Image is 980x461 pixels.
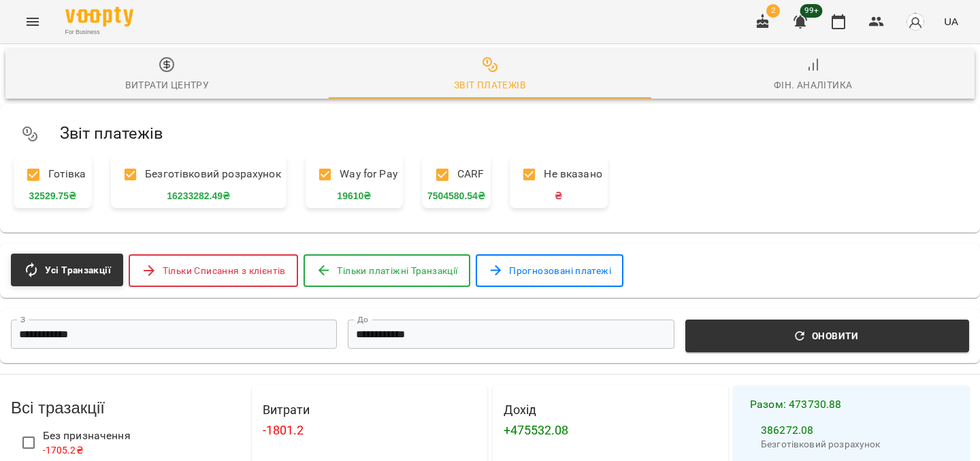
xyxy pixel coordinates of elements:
[11,254,123,286] button: Усі Транзакції
[761,424,813,437] span: 386272.08
[693,328,961,344] span: Оновити
[304,254,470,287] button: Тільки платіжні Транзакції
[800,4,823,18] span: 99+
[504,424,717,437] h4: + 475532.08
[125,77,210,93] div: Витрати центру
[337,189,371,203] span: 19610 ₴
[774,77,853,93] div: Фін. Аналітика
[555,189,562,203] span: ₴
[515,160,602,189] p: Не вказано
[906,12,925,31] img: avatar_s.png
[311,160,397,189] p: Way for Pay
[43,428,131,444] span: Без призначення
[60,123,958,144] h5: Звіт платежів
[167,189,230,203] span: 16233282.49 ₴
[163,262,286,279] span: Тільки Списання з клієнтів
[476,254,623,287] button: Прогнозовані платежі
[766,4,780,18] span: 2
[509,262,611,279] span: Прогнозовані платежі
[750,396,953,413] h4: Разом : 473730.88
[428,160,484,189] p: CARF
[19,160,86,189] p: Готівка
[944,14,958,29] span: UA
[65,7,133,27] img: Voopty Logo
[11,399,246,417] h3: Всі тразакції
[129,254,298,287] button: Тільки Списання з клієнтів
[938,9,964,34] button: UA
[504,403,717,417] h4: Дохід
[263,424,476,437] h4: -1801.2
[65,28,133,37] span: For Business
[263,403,476,417] h4: Витрати
[685,320,969,352] button: Оновити
[45,262,112,278] span: Усі Транзакції
[454,77,526,93] div: Звіт платежів
[43,445,84,456] span: -1705.2 ₴
[337,262,457,279] span: Тільки платіжні Транзакції
[16,5,49,38] button: Menu
[427,189,485,203] span: 7504580.54 ₴
[761,438,942,451] p: Безготівковий розрахунок
[116,160,281,189] p: Безготівковий розрахунок
[29,189,76,203] span: 32529.75 ₴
